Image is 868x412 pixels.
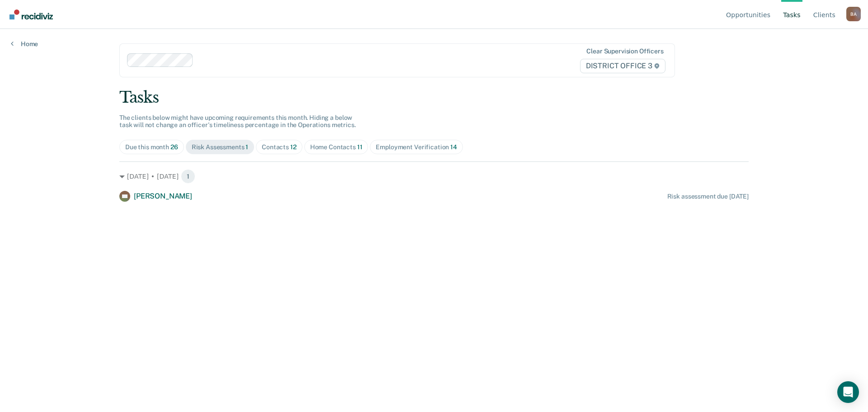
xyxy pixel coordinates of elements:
div: Risk Assessments [192,143,249,151]
div: Home Contacts [310,143,363,151]
div: B A [846,7,861,21]
span: [PERSON_NAME] [134,192,192,200]
span: The clients below might have upcoming requirements this month. Hiding a below task will not chang... [119,114,356,129]
span: 11 [357,143,363,151]
span: 26 [170,143,178,151]
div: Risk assessment due [DATE] [667,193,749,200]
div: Clear supervision officers [586,47,663,55]
a: Home [11,40,38,48]
div: Employment Verification [376,143,457,151]
span: 1 [181,169,195,184]
div: Open Intercom Messenger [837,381,859,403]
div: Contacts [262,143,297,151]
button: Profile dropdown button [846,7,861,21]
span: 12 [290,143,297,151]
span: DISTRICT OFFICE 3 [580,59,665,73]
span: 14 [450,143,457,151]
div: Due this month [125,143,178,151]
span: 1 [245,143,248,151]
img: Recidiviz [9,9,53,19]
div: Tasks [119,88,749,107]
div: [DATE] • [DATE] 1 [119,169,749,184]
